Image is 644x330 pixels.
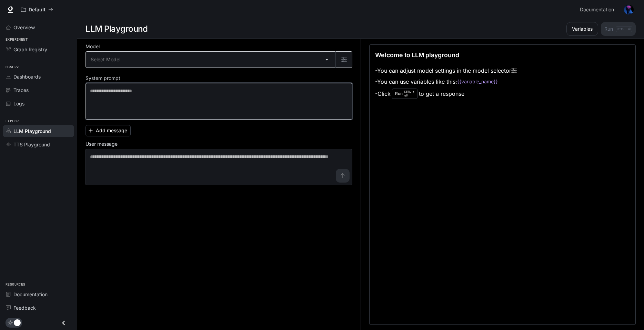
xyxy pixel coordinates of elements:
[56,316,71,330] button: Close drawer
[13,291,48,298] span: Documentation
[404,90,414,98] p: ⏎
[13,46,47,53] span: Graph Registry
[566,22,598,36] button: Variables
[3,125,74,137] a: LLM Playground
[375,76,517,87] li: - You can use variables like this:
[13,304,36,311] span: Feedback
[3,288,74,300] a: Documentation
[91,56,120,63] span: Select Model
[13,127,51,135] span: LLM Playground
[3,302,74,314] a: Feedback
[13,24,35,31] span: Overview
[85,76,120,81] p: System prompt
[3,21,74,33] a: Overview
[13,73,41,80] span: Dashboards
[86,52,335,68] div: Select Model
[85,44,100,49] p: Model
[404,90,414,94] p: CTRL +
[3,97,74,110] a: Logs
[3,138,74,151] a: TTS Playground
[29,7,46,13] p: Default
[13,141,50,148] span: TTS Playground
[18,3,56,17] button: All workspaces
[577,3,619,17] a: Documentation
[375,87,517,100] li: - Click to get a response
[622,3,636,17] button: User avatar
[580,6,614,14] span: Documentation
[3,71,74,83] a: Dashboards
[457,78,498,85] code: {{variable_name}}
[392,89,417,99] div: Run
[13,100,24,107] span: Logs
[624,5,634,14] img: User avatar
[3,84,74,96] a: Traces
[85,125,131,136] button: Add message
[85,22,148,36] h1: LLM Playground
[13,86,29,94] span: Traces
[85,142,118,146] p: User message
[375,65,517,76] li: - You can adjust model settings in the model selector
[375,50,459,60] p: Welcome to LLM playground
[3,43,74,55] a: Graph Registry
[14,319,21,326] span: Dark mode toggle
